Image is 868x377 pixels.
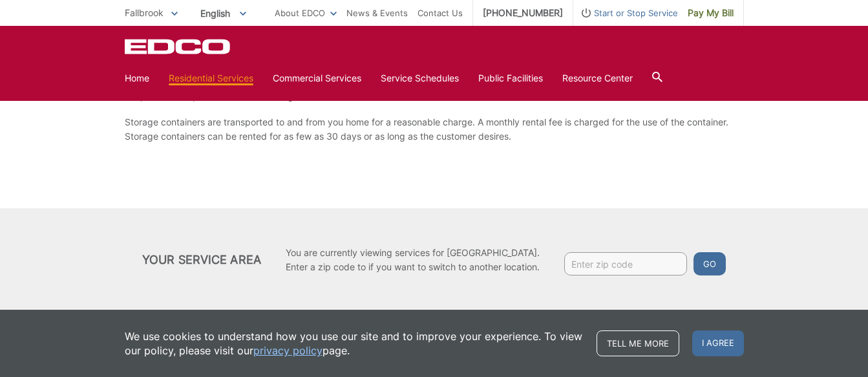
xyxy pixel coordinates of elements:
[286,246,540,274] p: You are currently viewing services for [GEOGRAPHIC_DATA]. Enter a zip code to if you want to swit...
[169,71,253,85] a: Residential Services
[597,330,679,356] a: Tell me more
[125,39,232,54] a: EDCD logo. Return to the homepage.
[125,115,744,144] p: Storage containers are transported to and from you home for a reasonable charge. A monthly rental...
[564,252,687,275] input: Enter zip code
[478,71,543,85] a: Public Facilities
[142,253,261,267] h2: Your Service Area
[191,3,256,24] span: English
[253,343,323,358] a: privacy policy
[125,7,164,18] span: Fallbrook
[125,329,584,358] p: We use cookies to understand how you use our site and to improve your experience. To view our pol...
[381,71,459,85] a: Service Schedules
[125,71,149,85] a: Home
[562,71,633,85] a: Resource Center
[275,6,337,20] a: About EDCO
[273,71,361,85] a: Commercial Services
[418,6,463,20] a: Contact Us
[693,252,726,275] button: Go
[692,330,744,356] span: I agree
[688,6,734,20] span: Pay My Bill
[346,6,408,20] a: News & Events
